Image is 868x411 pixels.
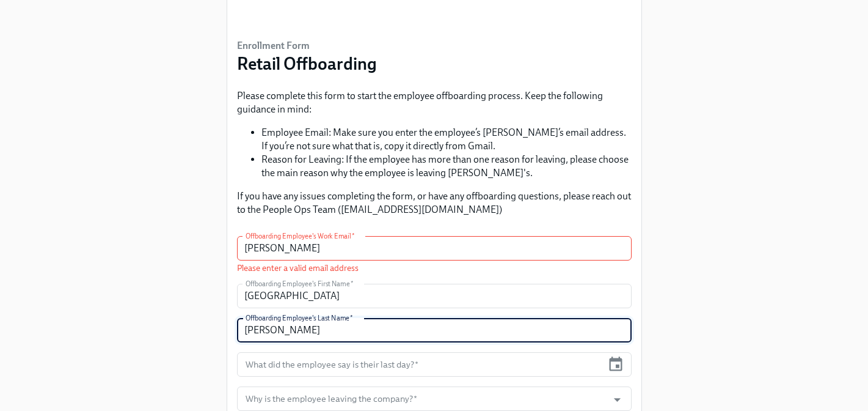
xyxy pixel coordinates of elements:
[237,53,377,75] h3: Retail Offboarding
[237,39,377,53] h6: Enrollment Form
[261,153,632,180] li: Reason for Leaving: If the employee has more than one reason for leaving, please choose the main ...
[237,190,632,217] p: If you have any issues completing the form, or have any offboarding questions, please reach out t...
[237,352,603,377] input: MM/DD/YYYY
[237,89,632,116] p: Please complete this form to start the employee offboarding process. Keep the following guidance ...
[237,262,632,274] p: Please enter a valid email address
[261,126,632,153] li: Employee Email: Make sure you enter the employee’s [PERSON_NAME]’s email address. If you’re not s...
[608,390,627,409] button: Open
